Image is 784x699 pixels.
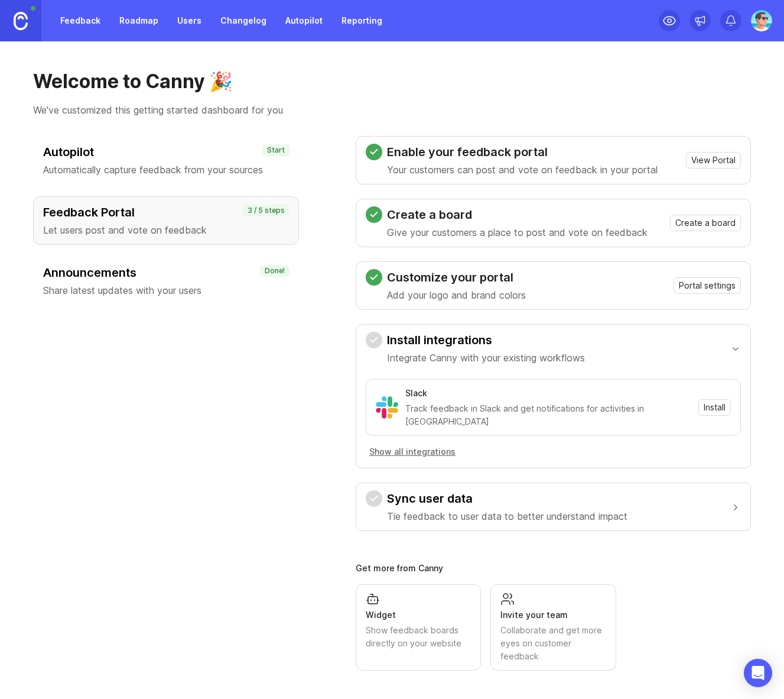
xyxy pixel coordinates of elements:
[33,70,751,93] h1: Welcome to Canny 🎉
[387,144,658,160] h3: Enable your feedback portal
[686,152,741,169] button: View Portal
[43,144,289,160] h3: Autopilot
[387,225,648,240] p: Give your customers a place to post and vote on feedback
[33,196,299,245] button: Feedback PortalLet users post and vote on feedback3 / 5 steps
[500,624,606,663] div: Collaborate and get more eyes on customer feedback
[43,283,289,297] p: Share latest updates with your users
[490,584,616,671] a: Invite your teamCollaborate and get more eyes on customer feedback
[366,609,471,622] div: Widget
[112,10,165,31] a: Roadmap
[704,402,726,413] span: Install
[744,659,772,687] div: Open Intercom Messenger
[387,206,648,223] h3: Create a board
[43,163,289,177] p: Automatically capture feedback from your sources
[674,277,741,294] button: Portal settings
[405,387,427,400] div: Slack
[366,325,741,372] button: Install integrationsIntegrate Canny with your existing workflows
[334,10,389,31] a: Reporting
[33,257,299,305] button: AnnouncementsShare latest updates with your usersDone!
[675,217,736,229] span: Create a board
[278,10,330,31] a: Autopilot
[33,136,299,185] button: AutopilotAutomatically capture feedback from your sourcesStart
[691,154,736,166] span: View Portal
[670,215,741,231] button: Create a board
[387,509,627,523] p: Tie feedback to user data to better understand impact
[14,12,28,30] img: Canny Home
[265,266,285,276] p: Done!
[387,332,585,348] h3: Install integrations
[43,264,289,281] h3: Announcements
[387,163,658,177] p: Your customers can post and vote on feedback in your portal
[366,624,471,650] div: Show feedback boards directly on your website
[387,269,526,286] h3: Customize your portal
[53,10,108,31] a: Feedback
[170,10,209,31] a: Users
[43,223,289,237] p: Let users post and vote on feedback
[366,483,741,530] button: Sync user dataTie feedback to user data to better understand impact
[500,609,606,622] div: Invite your team
[366,445,459,458] button: Show all integrations
[376,396,398,419] img: Slack
[356,564,751,572] div: Get more from Canny
[356,584,481,671] a: WidgetShow feedback boards directly on your website
[43,204,289,221] h3: Feedback Portal
[366,445,741,458] a: Show all integrations
[366,372,741,468] div: Install integrationsIntegrate Canny with your existing workflows
[387,288,526,302] p: Add your logo and brand colors
[33,103,751,117] p: We've customized this getting started dashboard for you
[267,145,285,155] p: Start
[698,399,731,416] button: Install
[387,351,585,365] p: Integrate Canny with your existing workflows
[751,10,772,31] img: Benjamin Hareau
[405,402,691,428] div: Track feedback in Slack and get notifications for activities in [GEOGRAPHIC_DATA]
[213,10,274,31] a: Changelog
[387,490,627,507] h3: Sync user data
[679,280,736,292] span: Portal settings
[248,206,285,215] p: 3 / 5 steps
